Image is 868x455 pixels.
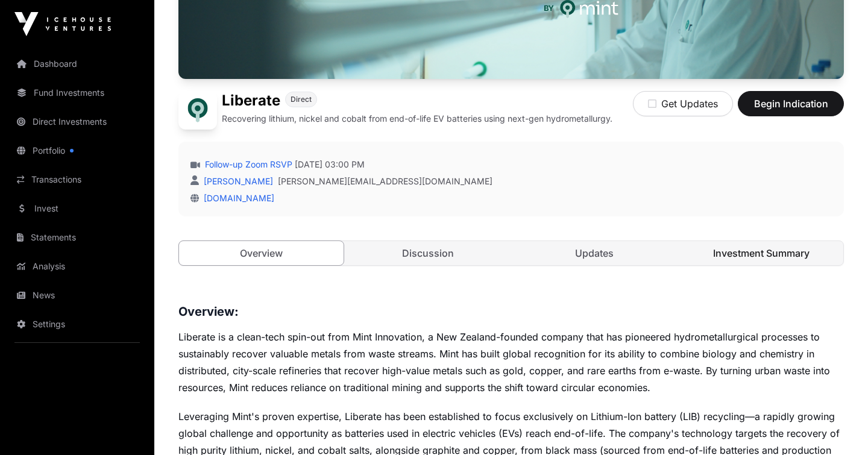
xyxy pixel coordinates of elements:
[178,302,844,321] h3: Overview:
[512,241,677,265] a: Updates
[199,193,274,203] a: [DOMAIN_NAME]
[10,253,145,280] a: Analysis
[10,224,145,251] a: Statements
[10,166,145,193] a: Transactions
[10,108,145,135] a: Direct Investments
[178,240,344,266] a: Overview
[278,175,492,187] a: [PERSON_NAME][EMAIL_ADDRESS][DOMAIN_NAME]
[10,311,145,337] a: Settings
[10,282,145,309] a: News
[10,51,145,77] a: Dashboard
[222,91,280,110] h1: Liberate
[808,397,868,455] iframe: Chat Widget
[633,91,733,116] button: Get Updates
[14,12,111,36] img: Icehouse Ventures Logo
[201,176,273,186] a: [PERSON_NAME]
[738,91,844,116] button: Begin Indication
[203,158,292,171] a: Follow-up Zoom RSVP
[295,158,365,171] span: [DATE] 03:00 PM
[10,195,145,222] a: Invest
[222,113,612,125] p: Recovering lithium, nickel and cobalt from end-of-life EV batteries using next-gen hydrometallurgy.
[10,137,145,164] a: Portfolio
[179,241,843,265] nav: Tabs
[346,241,511,265] a: Discussion
[10,80,145,106] a: Fund Investments
[679,241,844,265] a: Investment Summary
[178,91,217,130] img: Liberate
[738,103,844,115] a: Begin Indication
[291,95,312,104] span: Direct
[753,96,829,111] span: Begin Indication
[178,328,844,396] p: Liberate is a clean-tech spin-out from Mint Innovation, a New Zealand-founded company that has pi...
